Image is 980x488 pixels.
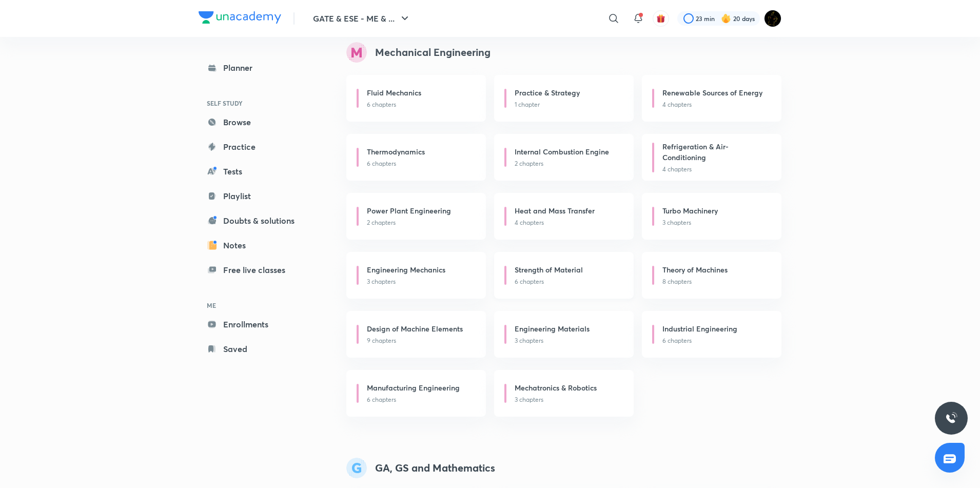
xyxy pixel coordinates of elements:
a: Thermodynamics6 chapters [346,134,486,181]
h6: Industrial Engineering [662,323,737,334]
h6: Thermodynamics [367,146,425,157]
a: Planner [199,57,318,78]
a: Free live classes [199,260,318,280]
a: Tests [199,161,318,182]
p: 9 chapters [367,336,474,345]
img: syllabus [346,42,367,63]
a: Power Plant Engineering2 chapters [346,193,486,240]
p: 2 chapters [367,218,474,227]
h6: Manufacturing Engineering [367,382,460,393]
a: Doubts & solutions [199,210,318,231]
p: 6 chapters [367,159,474,168]
img: streak [721,13,731,24]
a: Company Logo [199,11,281,26]
img: Ranit Maity01 [764,10,781,27]
h6: Heat and Mass Transfer [515,205,595,216]
a: Heat and Mass Transfer4 chapters [494,193,634,240]
p: 4 chapters [662,100,769,109]
h6: Fluid Mechanics [367,87,421,98]
h6: Theory of Machines [662,264,728,275]
h6: Engineering Materials [515,323,590,334]
h6: ME [199,297,318,314]
button: GATE & ESE - ME & ... [307,8,417,29]
h6: SELF STUDY [199,94,318,112]
h6: Strength of Material [515,264,583,275]
a: Manufacturing Engineering6 chapters [346,370,486,417]
a: Enrollments [199,314,318,335]
a: Fluid Mechanics6 chapters [346,75,486,122]
p: 6 chapters [515,277,621,286]
p: 3 chapters [662,218,769,227]
h6: Refrigeration & Air- Conditioning [662,141,765,163]
h6: Mechatronics & Robotics [515,382,597,393]
a: Saved [199,339,318,359]
a: Browse [199,112,318,132]
img: ttu [945,412,957,424]
p: 8 chapters [662,277,769,286]
a: Engineering Materials3 chapters [494,311,634,358]
h6: Internal Combustion Engine [515,146,609,157]
h6: Engineering Mechanics [367,264,445,275]
p: 6 chapters [367,395,474,404]
a: Practice & Strategy1 chapter [494,75,634,122]
p: 3 chapters [515,395,621,404]
a: Refrigeration & Air- Conditioning4 chapters [642,134,781,181]
h6: Turbo Machinery [662,205,718,216]
a: Practice [199,136,318,157]
a: Renewable Sources of Energy4 chapters [642,75,781,122]
a: Design of Machine Elements9 chapters [346,311,486,358]
h6: Renewable Sources of Energy [662,87,762,98]
img: syllabus [346,458,367,478]
a: Engineering Mechanics3 chapters [346,252,486,299]
a: Playlist [199,186,318,206]
p: 3 chapters [367,277,474,286]
a: Industrial Engineering6 chapters [642,311,781,358]
img: avatar [656,14,665,23]
p: 2 chapters [515,159,621,168]
a: Internal Combustion Engine2 chapters [494,134,634,181]
a: Strength of Material6 chapters [494,252,634,299]
button: avatar [653,10,669,27]
p: 6 chapters [367,100,474,109]
h4: Mechanical Engineering [375,45,491,60]
a: Turbo Machinery3 chapters [642,193,781,240]
h6: Practice & Strategy [515,87,580,98]
img: Company Logo [199,11,281,24]
p: 3 chapters [515,336,621,345]
a: Notes [199,235,318,256]
a: Mechatronics & Robotics3 chapters [494,370,634,417]
h6: Power Plant Engineering [367,205,451,216]
h4: GA, GS and Mathematics [375,460,495,476]
h6: Design of Machine Elements [367,323,463,334]
p: 4 chapters [515,218,621,227]
p: 6 chapters [662,336,769,345]
p: 1 chapter [515,100,621,109]
p: 4 chapters [662,165,769,174]
a: Theory of Machines8 chapters [642,252,781,299]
